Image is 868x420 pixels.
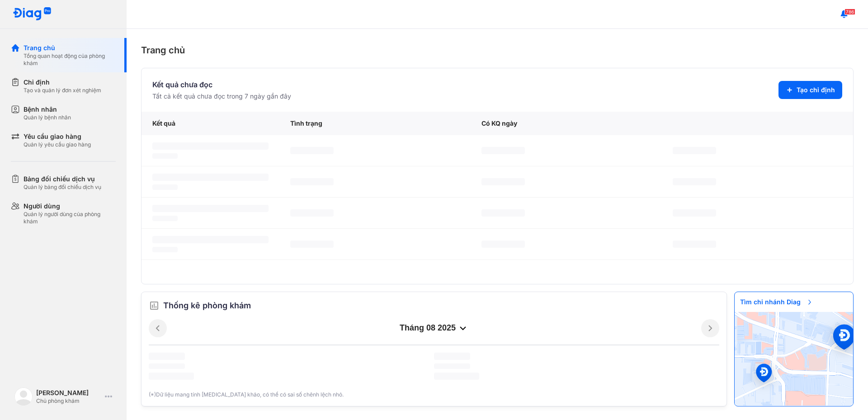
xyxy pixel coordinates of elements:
div: Quản lý bảng đối chiếu dịch vụ [24,184,101,191]
div: Kết quả [142,112,279,135]
span: ‌ [152,142,269,150]
div: Bệnh nhân [24,105,71,114]
span: ‌ [434,353,470,360]
span: ‌ [434,363,470,369]
span: ‌ [673,241,716,248]
div: Trang chủ [24,43,116,52]
span: ‌ [481,209,525,217]
div: Bảng đối chiếu dịch vụ [24,175,101,184]
div: Tất cả kết quả chưa đọc trong 7 ngày gần đây [152,92,291,101]
span: ‌ [290,241,334,248]
button: Tạo chỉ định [778,81,842,99]
div: Tạo và quản lý đơn xét nghiệm [24,87,101,94]
span: Tìm chi nhánh Diag [735,292,819,312]
div: Quản lý yêu cầu giao hàng [24,141,91,148]
img: logo [13,7,52,21]
span: ‌ [152,153,178,159]
span: 786 [844,9,855,15]
div: tháng 08 2025 [167,323,701,334]
img: logo [14,387,33,406]
span: ‌ [434,373,479,380]
div: [PERSON_NAME] [36,388,101,397]
span: ‌ [673,147,716,154]
span: ‌ [481,241,525,248]
span: ‌ [290,178,334,185]
span: Thống kê phòng khám [163,299,251,312]
span: ‌ [152,174,269,181]
span: ‌ [481,147,525,154]
span: ‌ [290,147,334,154]
span: ‌ [152,205,269,212]
span: ‌ [481,178,525,185]
div: Tổng quan hoạt động của phòng khám [24,52,116,67]
img: order.5a6da16c.svg [149,300,160,311]
span: ‌ [673,209,716,217]
div: Yêu cầu giao hàng [24,132,91,141]
div: (*)Dữ liệu mang tính [MEDICAL_DATA] khảo, có thể có sai số chênh lệch nhỏ. [149,391,719,399]
div: Có KQ ngày [471,112,662,135]
span: ‌ [149,363,185,369]
div: Quản lý người dùng của phòng khám [24,211,116,225]
span: ‌ [152,236,269,243]
div: Quản lý bệnh nhân [24,114,71,121]
div: Tình trạng [279,112,471,135]
div: Chỉ định [24,78,101,87]
span: ‌ [290,209,334,217]
span: ‌ [149,373,194,380]
div: Trang chủ [141,43,854,57]
span: Tạo chỉ định [797,85,835,94]
span: ‌ [152,247,178,252]
span: ‌ [149,353,185,360]
span: ‌ [152,216,178,221]
span: ‌ [152,184,178,190]
div: Kết quả chưa đọc [152,79,291,90]
span: ‌ [673,178,716,185]
div: Chủ phòng khám [36,397,101,405]
div: Người dùng [24,202,116,211]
